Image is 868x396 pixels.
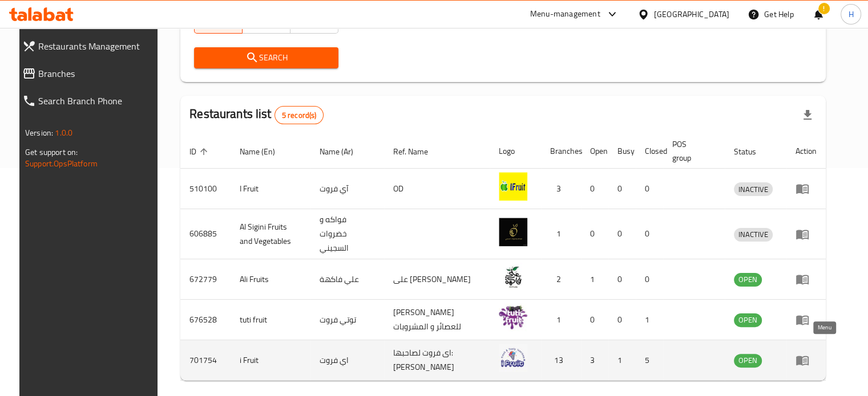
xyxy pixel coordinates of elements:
[231,259,310,300] td: Ali Fruits
[189,145,211,158] span: ID
[38,39,155,53] span: Restaurants Management
[794,101,821,129] div: Export file
[636,169,663,209] td: 0
[231,300,310,340] td: tuti fruit
[848,8,853,21] span: H
[499,263,527,291] img: Ali Fruits
[25,156,98,171] a: Support.OpsPlatform
[796,313,817,326] div: Menu
[734,228,773,241] span: INACTIVE
[275,110,324,121] span: 5 record(s)
[581,259,608,300] td: 1
[608,134,636,169] th: Busy
[180,169,231,209] td: 510100
[13,32,164,60] a: Restaurants Management
[636,300,663,340] td: 1
[180,259,231,300] td: 672779
[180,134,826,381] table: enhanced table
[247,14,286,31] span: Yes
[541,340,581,381] td: 13
[734,273,762,286] span: OPEN
[734,354,762,368] div: OPEN
[636,340,663,381] td: 5
[734,145,771,158] span: Status
[310,209,384,259] td: فواكه و خضروات السجيني
[581,209,608,259] td: 0
[541,134,581,169] th: Branches
[541,209,581,259] td: 1
[38,94,155,108] span: Search Branch Phone
[490,134,541,169] th: Logo
[608,300,636,340] td: 0
[734,183,773,196] span: INACTIVE
[530,7,600,21] div: Menu-management
[25,145,78,160] span: Get support on:
[608,169,636,209] td: 0
[734,228,773,242] div: INACTIVE
[310,259,384,300] td: علي فاكهة
[654,8,729,21] div: [GEOGRAPHIC_DATA]
[189,105,324,124] h2: Restaurants list
[541,259,581,300] td: 2
[581,300,608,340] td: 0
[608,209,636,259] td: 0
[393,145,443,158] span: Ref. Name
[581,169,608,209] td: 0
[541,169,581,209] td: 3
[240,145,290,158] span: Name (En)
[384,340,490,381] td: اى فروت لصاحبها: [PERSON_NAME]
[384,259,490,300] td: على [PERSON_NAME]
[13,87,164,115] a: Search Branch Phone
[499,172,527,201] img: I Fruit
[310,300,384,340] td: توتي فروت
[734,313,762,326] span: OPEN
[796,272,817,286] div: Menu
[180,340,231,381] td: 701754
[581,134,608,169] th: Open
[636,209,663,259] td: 0
[499,303,527,332] img: tuti fruit
[231,340,310,381] td: i Fruit
[541,300,581,340] td: 1
[13,60,164,87] a: Branches
[180,209,231,259] td: 606885
[796,227,817,241] div: Menu
[310,169,384,209] td: آي فروت
[38,67,155,80] span: Branches
[384,300,490,340] td: [PERSON_NAME] للعصائر و المشروبات
[194,47,338,68] button: Search
[25,125,53,140] span: Version:
[274,106,324,124] div: Total records count
[608,340,636,381] td: 1
[55,125,72,140] span: 1.0.0
[636,259,663,300] td: 0
[310,340,384,381] td: اي فروت
[320,145,368,158] span: Name (Ar)
[203,51,329,65] span: Search
[384,169,490,209] td: OD
[786,134,826,169] th: Action
[231,209,310,259] td: Al Sigini Fruits and Vegetables
[734,354,762,367] span: OPEN
[499,218,527,246] img: Al Sigini Fruits and Vegetables
[499,344,527,372] img: i Fruit
[796,182,817,195] div: Menu
[581,340,608,381] td: 3
[295,14,334,31] span: No
[636,134,663,169] th: Closed
[231,169,310,209] td: I Fruit
[199,14,238,31] span: All
[180,300,231,340] td: 676528
[734,273,762,287] div: OPEN
[608,259,636,300] td: 0
[672,137,711,165] span: POS group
